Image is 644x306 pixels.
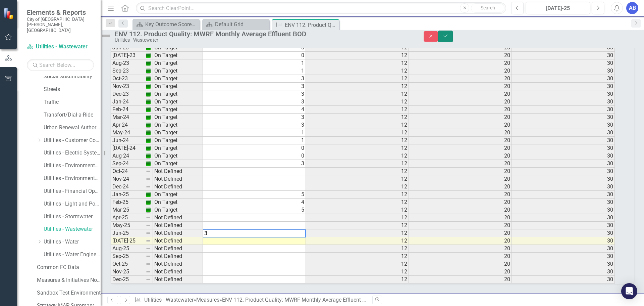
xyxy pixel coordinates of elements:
[512,206,615,214] td: 30
[306,152,409,160] td: 12
[196,297,219,303] a: Measures
[306,229,409,237] td: 12
[306,98,409,106] td: 12
[44,149,101,157] a: Utilities - Electric Systems Eng Div.
[409,98,512,106] td: 20
[306,83,409,90] td: 12
[203,98,306,106] td: 3
[409,75,512,83] td: 20
[203,144,306,152] td: 0
[111,183,144,191] td: Dec-24
[153,144,203,152] td: On Target
[409,44,512,52] td: 20
[27,16,94,33] small: City of [GEOGRAPHIC_DATA][PERSON_NAME], [GEOGRAPHIC_DATA]
[146,200,151,205] img: APn+hR+MH4cqAAAAAElFTkSuQmCC
[153,206,203,214] td: On Target
[111,168,144,175] td: Oct-24
[512,237,615,245] td: 30
[44,200,101,208] a: Utilities - Light and Power
[111,98,144,106] td: Jan-24
[203,114,306,121] td: 3
[512,245,615,253] td: 30
[512,144,615,152] td: 30
[409,175,512,183] td: 20
[204,20,268,29] a: Default Grid
[37,289,101,297] a: Sandbox Test Environment
[512,152,615,160] td: 30
[409,168,512,175] td: 20
[409,191,512,199] td: 20
[145,20,198,29] div: Key Outcome Scorecard
[512,175,615,183] td: 30
[306,121,409,129] td: 12
[306,137,409,144] td: 12
[153,191,203,199] td: On Target
[153,129,203,137] td: On Target
[153,90,203,98] td: On Target
[306,52,409,59] td: 12
[3,8,15,19] img: ClearPoint Strategy
[512,137,615,144] td: 30
[409,90,512,98] td: 20
[512,276,615,283] td: 30
[153,268,203,276] td: Not Defined
[146,107,151,112] img: APn+hR+MH4cqAAAAAElFTkSuQmCC
[153,222,203,229] td: Not Defined
[111,237,144,245] td: [DATE]-25
[146,230,151,236] img: 8DAGhfEEPCf229AAAAAElFTkSuQmCC
[203,199,306,206] td: 4
[146,115,151,120] img: APn+hR+MH4cqAAAAAElFTkSuQmCC
[146,184,151,189] img: 8DAGhfEEPCf229AAAAAElFTkSuQmCC
[203,121,306,129] td: 3
[146,269,151,274] img: 8DAGhfEEPCf229AAAAAElFTkSuQmCC
[153,106,203,114] td: On Target
[409,229,512,237] td: 20
[153,214,203,222] td: Not Defined
[111,160,144,168] td: Sep-24
[306,144,409,152] td: 12
[146,238,151,244] img: 8DAGhfEEPCf229AAAAAElFTkSuQmCC
[409,129,512,137] td: 20
[146,45,151,50] img: APn+hR+MH4cqAAAAAElFTkSuQmCC
[526,2,590,14] button: [DATE]-25
[409,144,512,152] td: 20
[44,137,101,144] a: Utilities - Customer Connections
[146,76,151,81] img: APn+hR+MH4cqAAAAAElFTkSuQmCC
[203,206,306,214] td: 5
[512,260,615,268] td: 30
[111,276,144,283] td: Dec-25
[37,276,101,284] a: Measures & Initiatives No Longer Used
[306,214,409,222] td: 12
[409,83,512,90] td: 20
[306,222,409,229] td: 12
[203,67,306,75] td: 1
[306,67,409,75] td: 12
[146,138,151,143] img: APn+hR+MH4cqAAAAAElFTkSuQmCC
[512,222,615,229] td: 30
[146,246,151,251] img: 8DAGhfEEPCf229AAAAAElFTkSuQmCC
[44,213,101,221] a: Utilities - Stormwater
[306,245,409,253] td: 12
[111,253,144,260] td: Sep-25
[203,90,306,98] td: 3
[203,59,306,67] td: 1
[44,124,101,132] a: Urban Renewal Authority
[215,20,268,29] div: Default Grid
[153,137,203,144] td: On Target
[111,175,144,183] td: Nov-24
[203,137,306,144] td: 1
[306,75,409,83] td: 12
[409,137,512,144] td: 20
[153,67,203,75] td: On Target
[146,68,151,74] img: APn+hR+MH4cqAAAAAElFTkSuQmCC
[203,52,306,59] td: 0
[203,129,306,137] td: 1
[306,129,409,137] td: 12
[146,60,151,66] img: APn+hR+MH4cqAAAAAElFTkSuQmCC
[306,206,409,214] td: 12
[512,44,615,52] td: 30
[44,251,101,259] a: Utilities - Water Engineering
[44,73,101,81] a: Social Sustainability
[409,222,512,229] td: 20
[471,3,504,13] button: Search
